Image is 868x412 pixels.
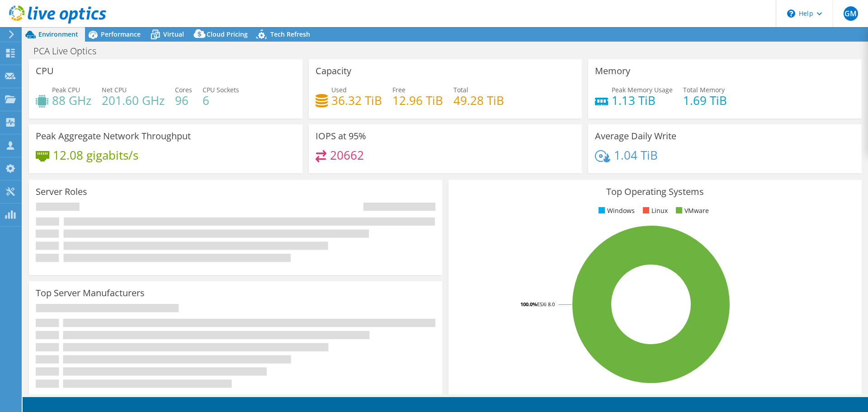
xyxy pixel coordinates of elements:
span: Cores [175,85,192,94]
span: Used [331,85,347,94]
h4: 1.13 TiB [612,95,673,105]
span: Tech Refresh [270,30,310,38]
li: Linux [641,206,668,216]
h4: 201.60 GHz [102,95,165,105]
h3: Peak Aggregate Network Throughput [36,131,191,141]
span: Free [392,85,406,94]
h4: 1.69 TiB [683,95,727,105]
h3: Memory [595,66,630,76]
h4: 12.08 gigabits/s [53,150,138,160]
li: VMware [674,206,709,216]
span: Total [453,85,468,94]
span: CPU Sockets [203,85,239,94]
svg: \n [787,9,795,18]
h3: Server Roles [36,187,87,197]
span: Cloud Pricing [207,30,248,38]
h4: 36.32 TiB [331,95,382,105]
h4: 1.04 TiB [614,150,658,160]
span: Virtual [163,30,184,38]
span: GM [844,6,858,21]
span: Net CPU [102,85,127,94]
h4: 88 GHz [52,95,91,105]
h3: CPU [36,66,54,76]
h4: 12.96 TiB [392,95,443,105]
span: Peak Memory Usage [612,85,673,94]
h1: PCA Live Optics [29,46,110,56]
tspan: ESXi 8.0 [537,301,555,308]
span: Performance [101,30,141,38]
h4: 20662 [330,150,364,160]
h3: Top Server Manufacturers [36,288,145,298]
h3: Capacity [316,66,351,76]
span: Total Memory [683,85,725,94]
span: Environment [38,30,78,38]
h3: Top Operating Systems [455,187,855,197]
tspan: 100.0% [520,301,537,308]
span: Peak CPU [52,85,80,94]
h3: Average Daily Write [595,131,676,141]
h4: 96 [175,95,192,105]
h4: 6 [203,95,239,105]
h3: IOPS at 95% [316,131,366,141]
h4: 49.28 TiB [453,95,504,105]
li: Windows [596,206,635,216]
